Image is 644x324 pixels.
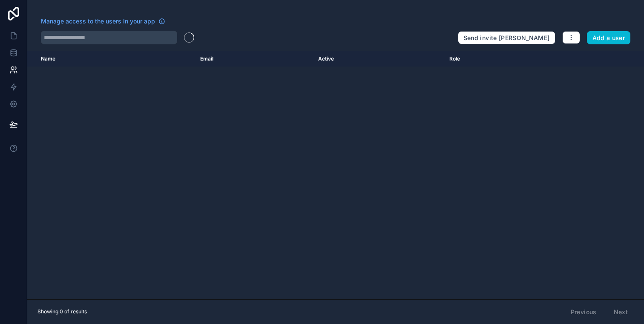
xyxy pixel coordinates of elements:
button: Send invite [PERSON_NAME] [458,31,555,45]
span: Showing 0 of results [37,308,87,315]
a: Manage access to the users in your app [41,17,165,26]
th: Active [313,51,444,67]
th: Role [444,51,549,67]
span: Manage access to the users in your app [41,17,155,26]
div: scrollable content [27,51,644,299]
button: Add a user [587,31,631,45]
th: Email [195,51,313,67]
th: Name [27,51,195,67]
